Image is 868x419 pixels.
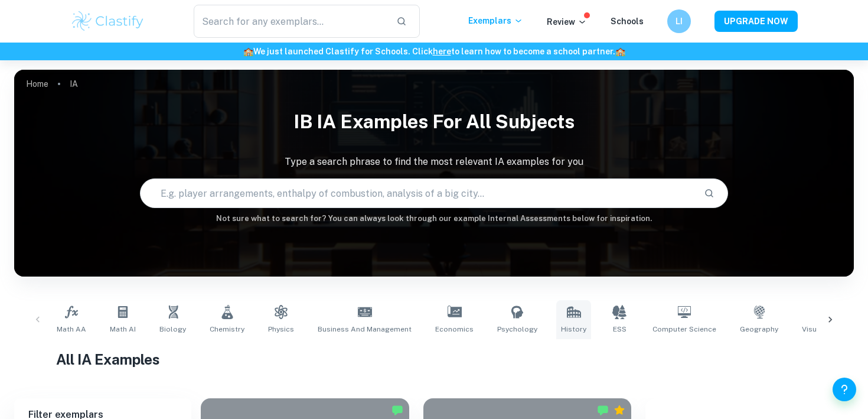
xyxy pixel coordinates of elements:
[615,47,625,56] span: 🏫
[435,324,474,334] span: Economics
[613,324,626,334] span: ESS
[2,45,866,58] h6: We just launched Clastify for Schools. Click to learn how to become a school partner.
[833,378,856,401] button: Help and Feedback
[468,14,523,27] p: Exemplars
[56,349,812,370] h1: All IA Examples
[497,324,537,334] span: Psychology
[652,324,716,334] span: Computer Science
[110,324,136,334] span: Math AI
[70,9,145,33] img: Clastify logo
[597,404,609,416] img: Marked
[14,103,854,141] h1: IB IA examples for all subjects
[141,177,694,210] input: E.g. player arrangements, enthalpy of combustion, analysis of a big city...
[673,15,686,28] h6: LI
[614,404,625,416] div: Premium
[268,324,294,334] span: Physics
[57,324,86,334] span: Math AA
[243,47,253,56] span: 🏫
[14,155,854,169] p: Type a search phrase to find the most relevant IA examples for you
[714,11,798,32] button: UPGRADE NOW
[561,324,586,334] span: History
[210,324,244,334] span: Chemistry
[667,9,691,33] button: LI
[433,47,451,56] a: here
[611,17,644,26] a: Schools
[318,324,412,334] span: Business and Management
[14,213,854,225] h6: Not sure what to search for? You can always look through our example Internal Assessments below f...
[194,5,387,38] input: Search for any exemplars...
[391,404,403,416] img: Marked
[740,324,778,334] span: Geography
[159,324,186,334] span: Biology
[699,183,719,203] button: Search
[70,77,78,90] p: IA
[26,76,48,92] a: Home
[547,15,587,28] p: Review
